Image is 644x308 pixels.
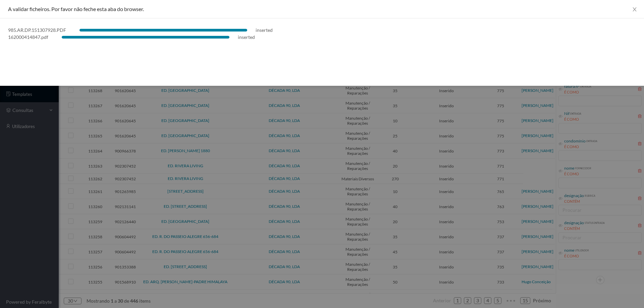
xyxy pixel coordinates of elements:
div: A validar ficheiros. Por favor não feche esta aba do browser. [8,5,636,13]
div: inserted [256,26,273,34]
i: icon: close [632,7,637,12]
div: 162000414847.pdf [8,34,48,41]
div: inserted [238,34,255,41]
div: 985.AR.DP.151307928.PDF [8,26,66,34]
